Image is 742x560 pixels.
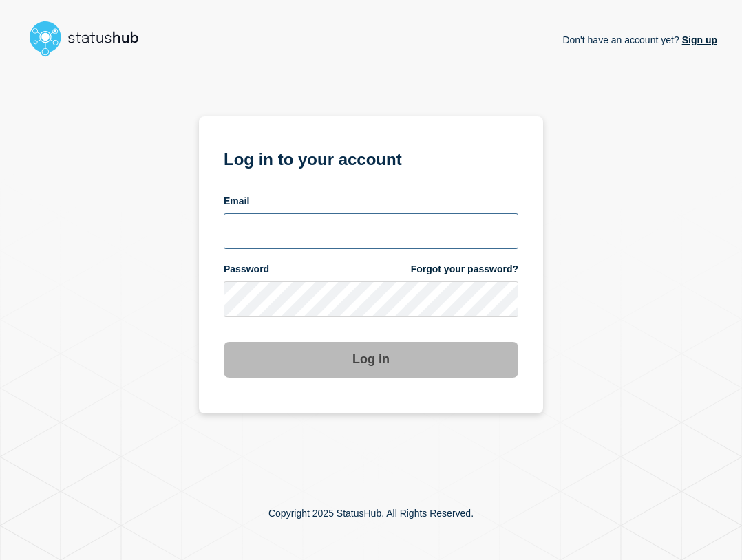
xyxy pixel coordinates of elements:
[562,23,717,56] p: Don't have an account yet?
[224,145,518,171] h1: Log in to your account
[268,508,474,519] p: Copyright 2025 StatusHub. All Rights Reserved.
[224,342,518,378] button: Log in
[25,17,156,61] img: StatusHub logo
[224,281,518,317] input: password input
[224,263,269,276] span: Password
[411,263,518,276] a: Forgot your password?
[224,195,249,208] span: Email
[224,213,518,249] input: email input
[679,34,717,45] a: Sign up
